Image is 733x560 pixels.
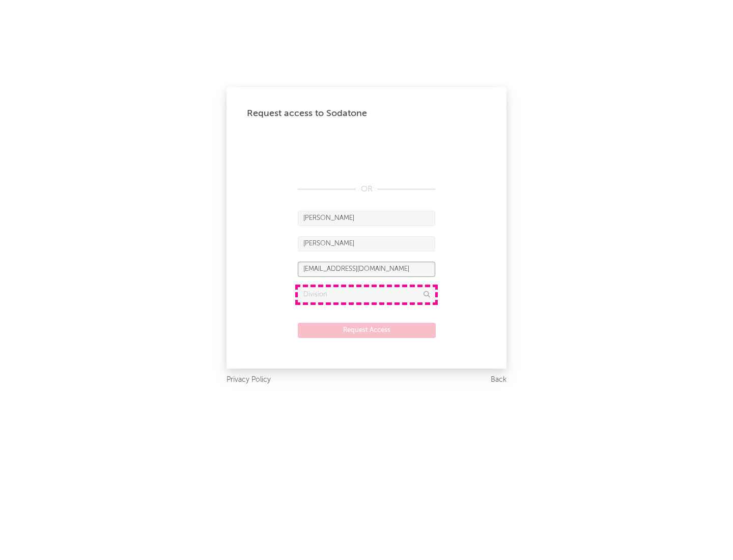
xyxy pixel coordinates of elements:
[298,236,435,251] input: Last Name
[298,287,435,302] input: Division
[247,107,486,120] div: Request access to Sodatone
[298,211,435,226] input: First Name
[227,374,271,386] a: Privacy Policy
[298,323,436,338] button: Request Access
[298,183,435,195] div: OR
[298,262,435,277] input: Email
[491,374,506,386] a: Back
